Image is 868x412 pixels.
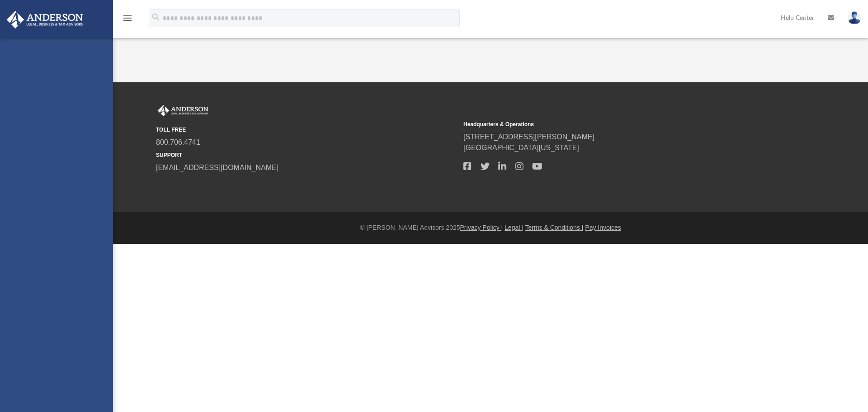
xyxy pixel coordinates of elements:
small: Headquarters & Operations [463,120,764,128]
a: Legal | [505,224,524,231]
a: Pay Invoices [585,224,621,231]
small: SUPPORT [156,151,457,159]
img: Anderson Advisors Platinum Portal [4,11,86,28]
a: 800.706.4741 [156,138,200,146]
small: TOLL FREE [156,126,457,134]
img: User Pic [848,11,861,24]
a: menu [122,17,133,24]
div: © [PERSON_NAME] Advisors 2025 [113,223,868,232]
a: [GEOGRAPHIC_DATA][US_STATE] [463,144,579,152]
i: search [151,12,161,22]
i: menu [122,13,133,24]
a: [STREET_ADDRESS][PERSON_NAME] [463,133,594,141]
img: Anderson Advisors Platinum Portal [156,105,210,117]
a: Privacy Policy | [460,224,503,231]
a: Terms & Conditions | [525,224,584,231]
a: [EMAIL_ADDRESS][DOMAIN_NAME] [156,164,278,171]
